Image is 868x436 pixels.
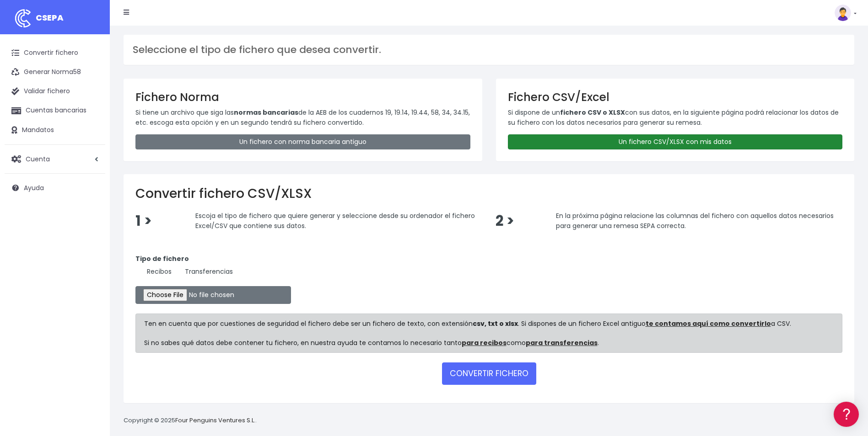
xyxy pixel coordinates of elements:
a: API [9,234,174,248]
span: Escoja el tipo de fichero que quiere generar y seleccione desde su ordenador el fichero Excel/CSV... [195,211,475,230]
span: 1 > [135,211,152,231]
a: General [9,196,174,210]
label: Recibos [135,267,172,276]
a: Información general [9,78,174,92]
a: para transferencias [526,338,598,347]
a: Formatos [9,116,174,130]
span: CSEPA [36,12,64,23]
strong: Tipo de fichero [135,254,189,263]
a: Cuenta [5,149,105,169]
h3: Seleccione el tipo de fichero que desea convertir. [133,44,845,56]
a: Mandatos [5,121,105,140]
strong: csv, txt o xlsx [473,319,518,328]
div: Ten en cuenta que por cuestiones de seguridad el fichero debe ser un fichero de texto, con extens... [135,314,842,353]
a: POWERED BY ENCHANT [126,263,176,272]
h2: Convertir fichero CSV/XLSX [135,186,842,202]
h3: Fichero Norma [135,90,470,104]
p: Copyright © 2025 . [124,416,257,425]
img: logo [11,7,34,30]
p: Si dispone de un con sus datos, en la siguiente página podrá relacionar los datos de su fichero c... [508,107,843,128]
strong: fichero CSV o XLSX [560,108,625,117]
button: CONVERTIR FICHERO [442,362,536,384]
a: te contamos aquí como convertirlo [646,319,771,328]
a: Ayuda [5,178,105,197]
span: 2 > [496,211,514,231]
strong: normas bancarias [234,108,298,117]
a: Generar Norma58 [5,63,105,82]
a: Validar fichero [5,82,105,101]
a: Problemas habituales [9,130,174,144]
span: En la próxima página relacione las columnas del fichero con aquellos datos necesarios para genera... [556,211,834,230]
img: profile [835,5,851,21]
h3: Fichero CSV/Excel [508,90,843,104]
p: Si tiene un archivo que siga las de la AEB de los cuadernos 19, 19.14, 19.44, 58, 34, 34.15, etc.... [135,107,470,128]
a: Videotutoriales [9,144,174,158]
a: Un fichero CSV/XLSX con mis datos [508,134,843,149]
div: Información general [9,64,174,72]
span: Ayuda [24,183,44,192]
a: Un fichero con norma bancaria antiguo [135,134,470,149]
div: Facturación [9,181,174,190]
div: Convertir ficheros [9,101,174,110]
a: Four Penguins Ventures S.L. [175,416,255,425]
button: Contáctanos [9,245,174,261]
a: Cuentas bancarias [5,101,105,120]
a: Perfiles de empresas [9,158,174,172]
label: Transferencias [173,267,233,276]
a: Convertir fichero [5,43,105,63]
span: Cuenta [26,154,50,163]
a: para recibos [462,338,507,347]
div: Programadores [9,219,174,228]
